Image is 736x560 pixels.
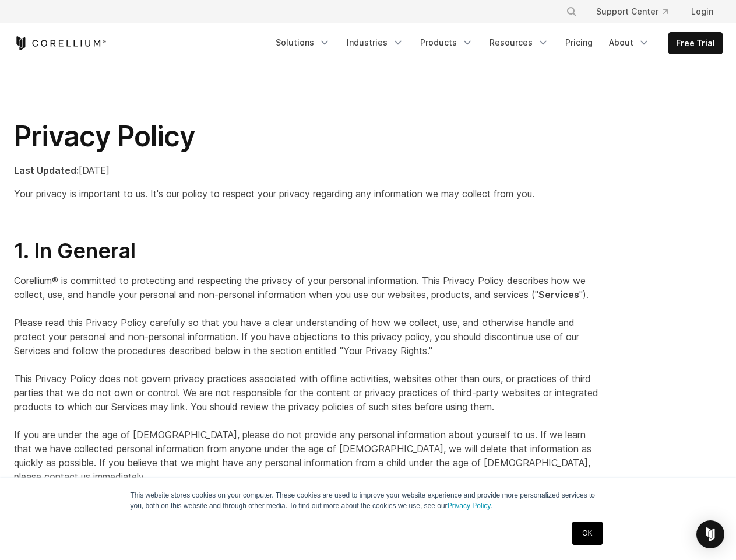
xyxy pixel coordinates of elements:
[538,289,579,300] strong: Services
[14,163,601,177] p: [DATE]
[572,521,602,545] a: OK
[561,1,582,22] button: Search
[14,164,79,176] strong: Last Updated:
[14,119,601,154] h1: Privacy Policy
[14,274,601,484] p: Corellium® is committed to protecting and respecting the privacy of your personal information. Th...
[14,36,107,50] a: Corellium Home
[413,32,480,53] a: Products
[269,32,337,53] a: Solutions
[269,32,723,54] div: Navigation Menu
[602,32,657,53] a: About
[14,238,601,264] h2: 1. In General
[696,520,724,548] div: Open Intercom Messenger
[669,33,722,54] a: Free Trial
[340,32,411,53] a: Industries
[587,1,677,22] a: Support Center
[558,32,600,53] a: Pricing
[448,502,492,510] a: Privacy Policy.
[552,1,723,22] div: Navigation Menu
[483,32,556,53] a: Resources
[131,490,606,511] p: This website stores cookies on your computer. These cookies are used to improve your website expe...
[14,187,601,201] p: Your privacy is important to us. It's our policy to respect your privacy regarding any informatio...
[682,1,723,22] a: Login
